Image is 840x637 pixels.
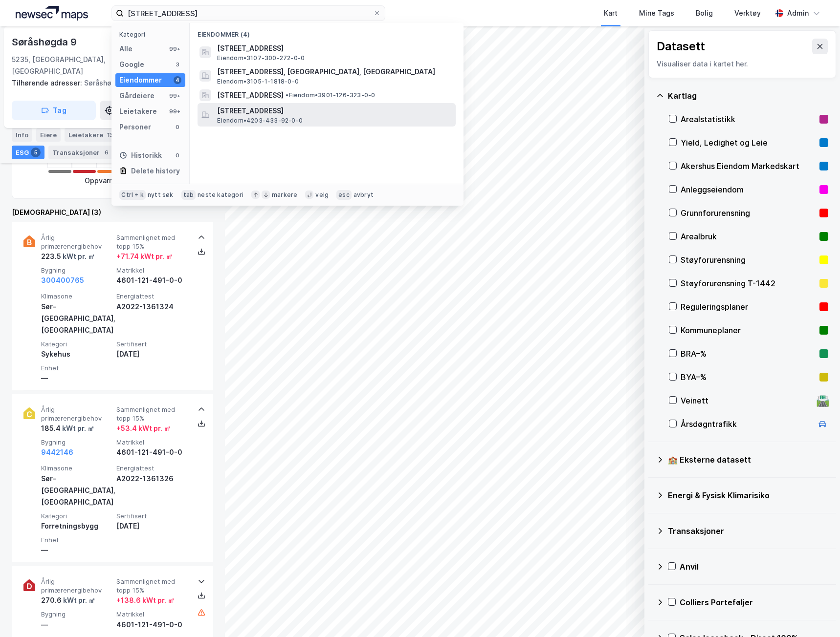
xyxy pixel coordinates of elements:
[119,31,185,38] div: Kategori
[85,175,157,187] div: Oppvarmingskarakter
[41,234,112,251] span: Årlig primærenergibehov
[116,251,173,262] div: + 71.74 kWt pr. ㎡
[116,301,188,313] div: A2022-1361324
[190,23,464,41] div: Eiendommer (4)
[41,275,84,286] button: 300400765
[62,595,95,606] div: kWt pr. ㎡
[681,113,816,125] div: Arealstatistikk
[41,520,112,532] div: Forretningsbygg
[639,7,674,19] div: Mine Tags
[41,512,112,520] span: Kategori
[148,191,174,199] div: nytt søk
[12,77,205,89] div: Søråshøgda 7b
[65,128,119,142] div: Leietakere
[681,184,816,195] div: Anleggseiendom
[116,438,188,446] span: Matrikkel
[681,348,816,360] div: BRA–%
[168,92,181,100] div: 99+
[124,6,373,21] input: Søk på adresse, matrikkel, gårdeiere, leietakere eller personer
[181,190,196,200] div: tab
[41,536,112,544] span: Enhet
[174,76,181,84] div: 4
[41,619,112,631] div: —
[41,292,112,300] span: Klimasone
[116,473,188,485] div: A2022-1361326
[41,544,112,556] div: —
[12,34,79,50] div: Søråshøgda 9
[105,130,115,140] div: 13
[12,128,32,142] div: Info
[12,54,136,77] div: 5235, [GEOGRAPHIC_DATA], [GEOGRAPHIC_DATA]
[681,137,816,149] div: Yield, Ledighet og Leie
[119,190,146,200] div: Ctrl + k
[681,254,816,266] div: Støyforurensning
[315,191,329,199] div: velg
[681,324,816,336] div: Kommuneplaner
[41,464,112,472] span: Klimasone
[41,473,112,508] div: Sør-[GEOGRAPHIC_DATA], [GEOGRAPHIC_DATA]
[217,105,452,117] span: [STREET_ADDRESS]
[668,489,828,501] div: Energi & Fysisk Klimarisiko
[116,520,188,532] div: [DATE]
[680,561,828,573] div: Anvil
[116,446,188,458] div: 4601-121-491-0-0
[217,89,284,101] span: [STREET_ADDRESS]
[61,423,94,434] div: kWt pr. ㎡
[174,151,181,159] div: 0
[116,234,188,251] span: Sammenlignet med topp 15%
[119,59,144,70] div: Google
[41,266,112,275] span: Bygning
[12,101,96,120] button: Tag
[119,121,151,133] div: Personer
[657,58,828,70] div: Visualiser data i kartet her.
[41,348,112,360] div: Sykehus
[787,7,809,19] div: Admin
[41,405,112,423] span: Årlig primærenergibehov
[41,446,73,458] button: 9442146
[131,165,180,177] div: Delete history
[119,90,155,102] div: Gårdeiere
[116,610,188,618] span: Matrikkel
[681,160,816,172] div: Akershus Eiendom Markedskart
[791,590,840,637] iframe: Chat Widget
[174,123,181,131] div: 0
[48,146,115,159] div: Transaksjoner
[286,91,375,99] span: Eiendom • 3901-126-323-0-0
[174,61,181,68] div: 3
[681,418,813,430] div: Årsdøgntrafikk
[354,191,374,199] div: avbryt
[119,43,133,55] div: Alle
[119,74,162,86] div: Eiendommer
[116,405,188,423] span: Sammenlignet med topp 15%
[116,577,188,595] span: Sammenlignet med topp 15%
[116,275,188,286] div: 4601-121-491-0-0
[816,394,829,407] div: 🛣️
[16,6,88,21] img: logo.a4113a55bc3d86da70a041830d287a7e.svg
[41,301,112,336] div: Sør-[GEOGRAPHIC_DATA], [GEOGRAPHIC_DATA]
[41,610,112,618] span: Bygning
[116,292,188,300] span: Energiattest
[681,231,816,242] div: Arealbruk
[36,128,61,142] div: Eiere
[680,596,828,608] div: Colliers Porteføljer
[168,107,181,115] div: 99+
[668,525,828,537] div: Transaksjoner
[217,117,303,125] span: Eiendom • 4203-433-92-0-0
[116,348,188,360] div: [DATE]
[116,423,171,434] div: + 53.4 kWt pr. ㎡
[604,7,618,19] div: Kart
[336,190,352,200] div: esc
[12,207,213,218] div: [DEMOGRAPHIC_DATA] (3)
[668,90,828,102] div: Kartlag
[217,54,305,62] span: Eiendom • 3107-300-272-0-0
[116,512,188,520] span: Sertifisert
[734,7,761,19] div: Verktøy
[668,454,828,466] div: 🏫 Eksterne datasett
[41,364,112,372] span: Enhet
[116,595,175,606] div: + 138.6 kWt pr. ㎡
[116,464,188,472] span: Energiattest
[681,371,816,383] div: BYA–%
[61,251,95,262] div: kWt pr. ㎡
[791,590,840,637] div: Kontrollprogram for chat
[198,191,243,199] div: neste kategori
